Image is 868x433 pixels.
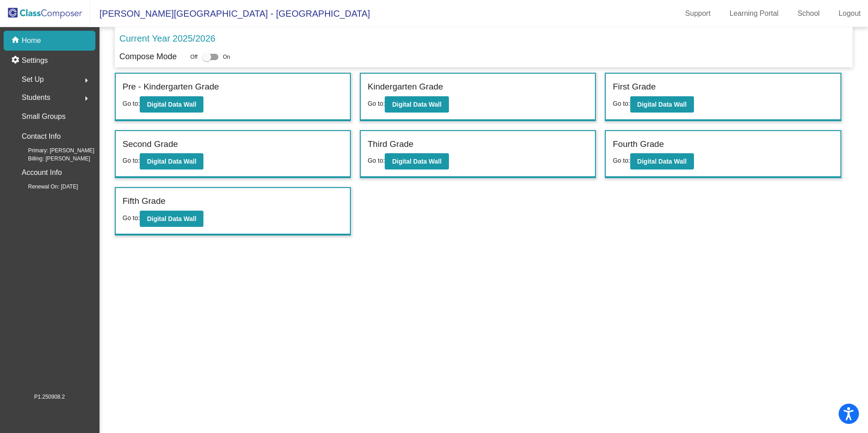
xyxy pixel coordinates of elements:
[385,153,448,169] button: Digital Data Wall
[147,215,196,222] b: Digital Data Wall
[613,157,630,164] span: Go to:
[392,158,441,165] b: Digital Data Wall
[831,6,868,21] a: Logout
[140,211,203,227] button: Digital Data Wall
[147,158,196,165] b: Digital Data Wall
[14,155,90,163] span: Billing: [PERSON_NAME]
[392,101,441,108] b: Digital Data Wall
[22,55,48,66] p: Settings
[123,80,219,94] label: Pre - Kindergarten Grade
[630,96,694,113] button: Digital Data Wall
[368,80,443,94] label: Kindergarten Grade
[11,35,22,46] mat-icon: home
[14,183,78,191] span: Renewal On: [DATE]
[123,138,178,151] label: Second Grade
[22,35,41,46] p: Home
[81,75,92,86] mat-icon: arrow_right
[613,138,664,151] label: Fourth Grade
[123,195,165,208] label: Fifth Grade
[90,6,370,21] span: [PERSON_NAME][GEOGRAPHIC_DATA] - [GEOGRAPHIC_DATA]
[147,101,196,108] b: Digital Data Wall
[140,96,203,113] button: Digital Data Wall
[385,96,448,113] button: Digital Data Wall
[22,91,50,104] span: Students
[722,6,786,21] a: Learning Portal
[613,80,656,94] label: First Grade
[81,93,92,104] mat-icon: arrow_right
[678,6,718,21] a: Support
[22,166,62,179] p: Account Info
[22,110,66,123] p: Small Groups
[123,100,140,107] span: Go to:
[223,53,230,61] span: On
[22,73,44,86] span: Set Up
[790,6,827,21] a: School
[123,214,140,221] span: Go to:
[123,157,140,164] span: Go to:
[190,53,198,61] span: Off
[14,146,94,155] span: Primary: [PERSON_NAME]
[368,138,413,151] label: Third Grade
[630,153,694,169] button: Digital Data Wall
[368,100,385,107] span: Go to:
[140,153,203,169] button: Digital Data Wall
[22,130,61,143] p: Contact Info
[119,32,215,45] p: Current Year 2025/2026
[119,51,177,63] p: Compose Mode
[11,55,22,66] mat-icon: settings
[637,158,687,165] b: Digital Data Wall
[637,101,687,108] b: Digital Data Wall
[613,100,630,107] span: Go to:
[368,157,385,164] span: Go to:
